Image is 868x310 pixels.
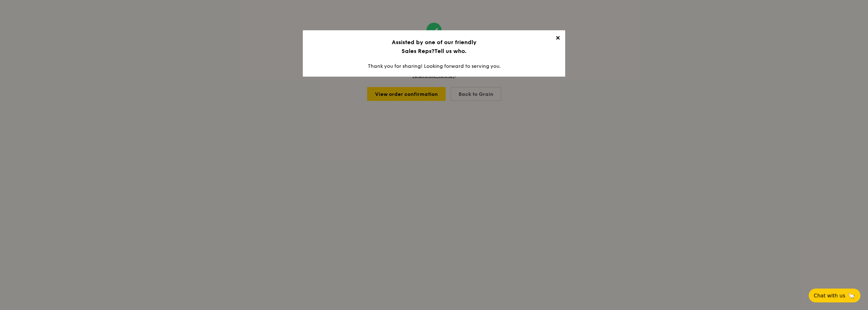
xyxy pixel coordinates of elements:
span: 🦙 [848,292,855,299]
button: Chat with us🦙 [809,289,860,302]
span: Tell us who. [434,48,466,55]
span: Chat with us [814,293,845,299]
span: ✕ [553,35,562,44]
h3: Assisted by one of our friendly Sales Reps? [310,38,558,56]
div: Thank you for sharing! Looking forward to serving you. [303,30,565,77]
